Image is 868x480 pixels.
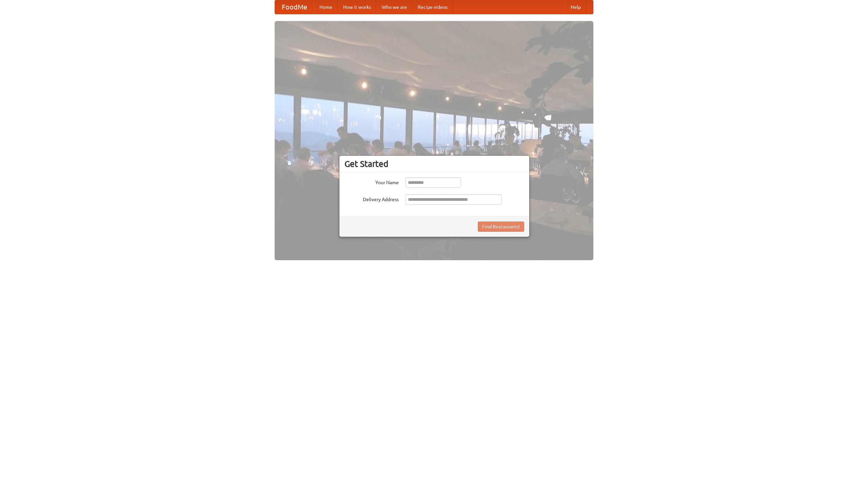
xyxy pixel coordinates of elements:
a: Home [314,0,338,14]
button: Find Restaurants! [478,222,524,232]
a: How it works [338,0,376,14]
a: Recipe videos [412,0,453,14]
label: Your Name [344,177,399,186]
a: FoodMe [275,0,314,14]
h3: Get Started [344,159,524,169]
a: Help [565,0,586,14]
a: Who we are [376,0,412,14]
label: Delivery Address [344,194,399,203]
